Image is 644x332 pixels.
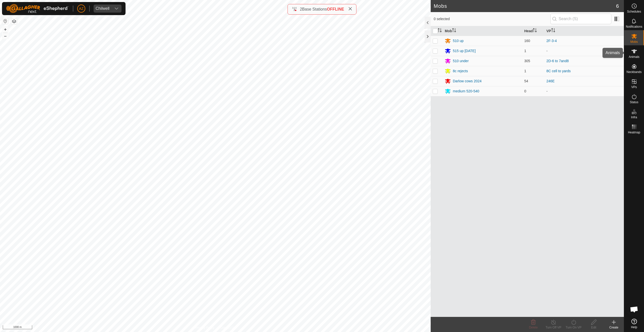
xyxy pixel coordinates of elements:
[522,26,544,36] th: Head
[627,302,642,317] div: Open chat
[616,2,619,10] span: 6
[96,7,109,11] div: Chilwell
[453,89,479,94] div: medium 520-540
[453,38,464,44] div: 510 up
[524,49,526,53] span: 1
[2,18,8,24] button: Reset Map
[453,58,469,64] div: 510 under
[544,26,624,36] th: VP
[631,326,637,329] span: Help
[544,46,624,56] td: -
[443,26,522,36] th: Mob
[630,101,638,104] span: Status
[453,48,476,54] div: 515 up [DATE]
[563,325,584,330] div: Turn On VP
[195,325,214,330] a: Privacy Policy
[529,326,538,329] span: Delete
[434,3,616,9] h2: Mobs
[624,317,644,331] a: Help
[544,86,624,96] td: -
[631,116,637,119] span: Infra
[626,70,641,73] span: Neckbands
[524,89,526,93] span: 0
[302,7,327,11] span: Base Stations
[452,29,456,33] p-sorticon: Activate to sort
[220,325,235,330] a: Contact Us
[551,29,555,33] p-sorticon: Activate to sort
[300,7,302,11] span: 2
[6,4,69,13] img: Gallagher Logo
[524,59,530,63] span: 305
[79,6,84,11] span: AZ
[434,16,550,22] span: 0 selected
[546,69,571,73] a: 8C cell to yards
[94,5,111,13] span: Chilwell
[628,131,640,134] span: Heatmap
[533,29,537,33] p-sorticon: Activate to sort
[2,26,8,32] button: +
[524,39,530,43] span: 160
[630,40,638,43] span: Mobs
[631,86,637,89] span: VPs
[546,39,557,43] a: 2F-3-4
[327,7,344,11] span: OFFLINE
[111,5,122,13] div: dropdown trigger
[546,59,569,63] a: 2D-6 to 7and8
[453,79,481,84] div: Darlow cows 2024
[524,69,526,73] span: 1
[584,325,604,330] div: Edit
[604,325,624,330] div: Create
[546,79,555,83] a: 246E
[11,18,17,24] button: Map Layers
[438,29,442,33] p-sorticon: Activate to sort
[2,33,8,39] button: –
[550,14,611,24] input: Search (S)
[524,79,528,83] span: 54
[627,10,641,13] span: Schedules
[629,55,639,58] span: Animals
[543,325,563,330] div: Turn Off VP
[453,68,468,74] div: 8c rejects
[626,25,642,28] span: Notifications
